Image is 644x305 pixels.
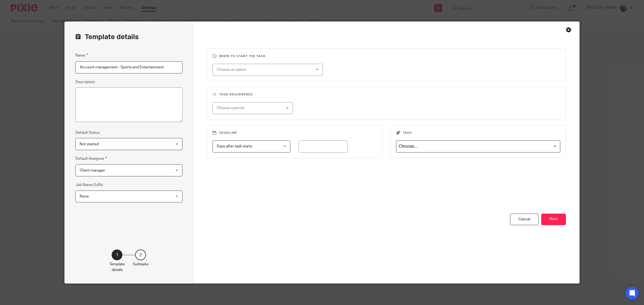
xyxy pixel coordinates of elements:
div: 1 [112,250,122,260]
span: Not started [80,142,99,146]
div: Choose a period [217,102,278,114]
label: Default Status [75,130,100,135]
span: Client manager [80,169,105,172]
h3: Tags [396,131,560,135]
h3: Task recurrence [213,92,561,97]
button: Next [541,214,566,225]
label: Default Assignee [75,155,107,162]
p: Template details [109,262,125,273]
p: Subtasks [133,262,148,267]
h3: When to start the task [213,54,561,58]
div: 2 [135,250,146,260]
div: Close this dialog window [566,27,571,32]
label: Job Name Suffix [75,182,103,188]
h3: Deadline [213,131,377,135]
span: None [80,195,89,198]
div: Search for option [396,140,560,152]
h2: Template details [75,32,139,42]
label: Description [75,79,95,85]
input: Search for option [397,142,557,151]
label: Name [75,52,88,58]
div: Cancel [510,214,539,225]
div: Choose an option [217,64,301,75]
span: Days after task starts [217,144,252,148]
